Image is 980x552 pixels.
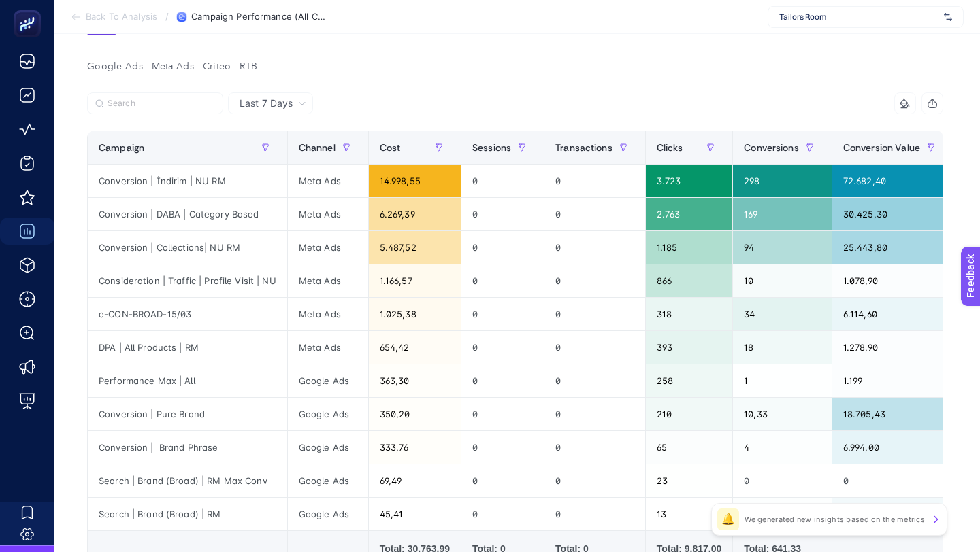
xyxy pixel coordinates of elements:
span: Feedback [8,4,52,15]
div: Google Ads - Meta Ads - Criteo - RTB [76,57,954,76]
div: e-CON-BROAD-15/03 [88,298,287,330]
div: Performance Max | All [88,364,287,397]
div: 0 [544,464,645,497]
div: 🔔 [717,508,739,530]
div: 0 [461,231,544,264]
div: Meta Ads [288,264,368,297]
div: 69,49 [369,464,461,497]
input: Search [108,99,215,109]
div: 363,30 [369,364,461,397]
span: Clicks [657,142,683,153]
span: Last 7 Days [240,97,293,110]
div: 0 [461,331,544,364]
div: 18.705,43 [832,398,953,430]
div: Meta Ads [288,331,368,364]
div: 1.166,57 [369,264,461,297]
div: 0 [544,331,645,364]
div: 34 [733,298,832,330]
span: Back To Analysis [86,12,157,22]
div: 0 [544,264,645,297]
span: Conversion Value [843,142,920,153]
div: 0 [461,398,544,430]
div: 0 [544,431,645,464]
div: 5.487,52 [369,231,461,264]
div: 333,76 [369,431,461,464]
div: Conversion | İndirim | NU RM [88,165,287,197]
div: Conversion | Brand Phrase [88,431,287,464]
div: 1.025,38 [369,298,461,330]
div: 0 [544,298,645,330]
div: Google Ads [288,431,368,464]
div: Google Ads [288,464,368,497]
div: Conversion | Pure Brand [88,398,287,430]
div: 210 [646,398,732,430]
div: 25.443,80 [832,231,953,264]
div: 0 [461,464,544,497]
div: 6.114,60 [832,298,953,330]
div: 72.682,40 [832,165,953,197]
div: 14.998,55 [369,165,461,197]
span: Channel [299,142,336,153]
div: 45,41 [369,498,461,530]
div: Meta Ads [288,198,368,230]
div: 0 [544,198,645,230]
div: Google Ads [288,364,368,397]
div: 0 [461,298,544,330]
div: 0 [544,165,645,197]
span: / [165,11,169,22]
div: 2.763 [646,198,732,230]
div: 23 [646,464,732,497]
div: 13 [646,498,732,530]
div: Conversion | DABA | Category Based [88,198,287,230]
div: 1.185 [646,231,732,264]
div: 0 [544,231,645,264]
div: 169 [733,198,832,230]
div: 0 [832,464,953,497]
div: 654,42 [369,331,461,364]
div: 318 [646,298,732,330]
div: Google Ads [288,398,368,430]
img: svg%3e [944,10,952,24]
div: 1.199 [832,364,953,397]
div: 393 [646,331,732,364]
div: 10 [733,264,832,297]
span: Transactions [555,142,612,153]
div: Meta Ads [288,165,368,197]
div: 350,20 [369,398,461,430]
div: Conversion | Collections| NU RM [88,231,287,264]
div: Search | Brand (Broad) | RM [88,498,287,530]
div: 4 [733,431,832,464]
div: 0 [461,264,544,297]
span: Conversions [744,142,799,153]
div: 0 [461,498,544,530]
div: Search | Brand (Broad) | RM Max Conv [88,464,287,497]
div: Meta Ads [288,298,368,330]
div: 0 [733,464,832,497]
div: 0 [461,165,544,197]
div: 1 [733,364,832,397]
div: 0 [461,364,544,397]
div: 94 [733,231,832,264]
span: Cost [380,142,401,153]
div: 18 [733,331,832,364]
span: Tailors Room [779,12,938,22]
div: 3.597,00 [832,498,953,530]
div: 0 [544,498,645,530]
div: 10,33 [733,398,832,430]
div: 65 [646,431,732,464]
div: 6.269,39 [369,198,461,230]
div: 1.278,90 [832,331,953,364]
div: 298 [733,165,832,197]
div: 0 [461,431,544,464]
div: 1.078,90 [832,264,953,297]
div: 0 [544,364,645,397]
div: 3 [733,498,832,530]
div: 0 [461,198,544,230]
div: Meta Ads [288,231,368,264]
div: 866 [646,264,732,297]
span: Campaign [99,142,144,153]
div: DPA | All Products | RM [88,331,287,364]
div: 0 [544,398,645,430]
div: Consideration | Traffic | Profile Visit | NU [88,264,287,297]
div: 6.994,00 [832,431,953,464]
